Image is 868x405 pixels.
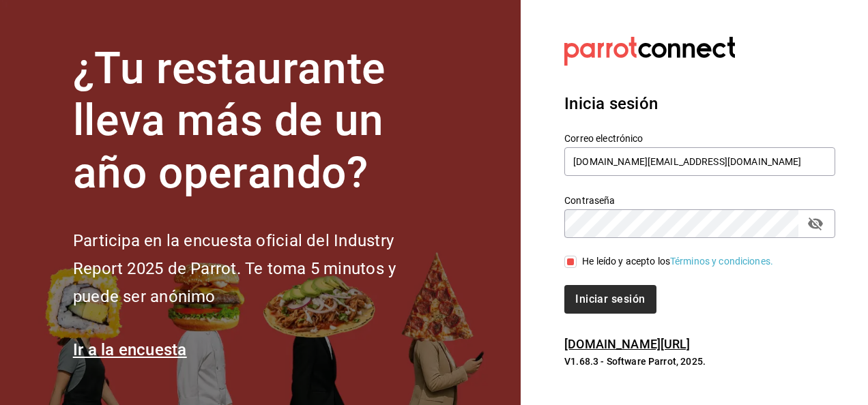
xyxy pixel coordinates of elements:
h3: Inicia sesión [564,91,835,116]
a: Términos y condiciones. [670,256,773,267]
a: Ir a la encuesta [73,340,187,359]
h1: ¿Tu restaurante lleva más de un año operando? [73,43,442,200]
label: Contraseña [564,195,835,205]
button: Iniciar sesión [564,285,656,314]
a: [DOMAIN_NAME][URL] [564,337,690,351]
label: Correo electrónico [564,133,835,142]
button: Campo de contraseña [804,212,827,235]
p: V1.68.3 - Software Parrot, 2025. [564,355,835,368]
h2: Participa en la encuesta oficial del Industry Report 2025 de Parrot. Te toma 5 minutos y puede se... [73,227,442,310]
div: He leído y acepto los [582,254,773,269]
input: Ingresa tu correo electrónico [564,147,835,176]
